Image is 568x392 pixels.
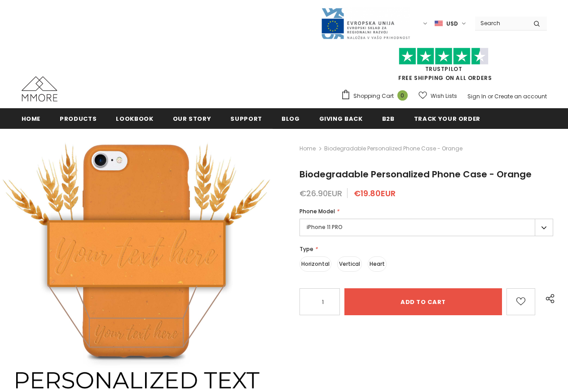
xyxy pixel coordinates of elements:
[116,108,153,128] a: Lookbook
[435,20,443,27] img: USD
[299,143,316,154] a: Home
[230,108,262,128] a: support
[321,7,410,40] img: Javni Razpis
[319,108,363,128] a: Giving back
[354,188,396,199] span: €19.80EUR
[319,115,363,123] span: Giving back
[22,76,57,101] img: MMORE Cases
[230,115,262,123] span: support
[399,48,489,65] img: Trust Pilot Stars
[344,288,502,315] input: Add to cart
[494,92,547,100] a: Create an account
[299,219,553,236] label: iPhone 11 PRO
[475,17,527,30] input: Search Site
[299,245,313,253] span: Type
[341,89,412,103] a: Shopping Cart 0
[60,108,97,128] a: Products
[22,115,41,123] span: Home
[341,52,547,82] span: FREE SHIPPING ON ALL ORDERS
[382,115,395,123] span: B2B
[414,108,480,128] a: Track your order
[431,92,457,101] span: Wish Lists
[488,92,493,100] span: or
[299,188,342,199] span: €26.90EUR
[418,88,457,104] a: Wish Lists
[321,19,410,27] a: Javni Razpis
[337,256,362,272] label: Vertical
[173,108,211,128] a: Our Story
[299,168,532,181] span: Biodegradable Personalized Phone Case - Orange
[382,108,395,128] a: B2B
[299,207,335,215] span: Phone Model
[299,256,331,272] label: Horizontal
[60,115,97,123] span: Products
[282,115,300,123] span: Blog
[22,108,41,128] a: Home
[173,115,211,123] span: Our Story
[425,65,462,73] a: Trustpilot
[397,90,408,101] span: 0
[446,19,458,28] span: USD
[324,143,462,154] span: Biodegradable Personalized Phone Case - Orange
[116,115,153,123] span: Lookbook
[282,108,300,128] a: Blog
[353,92,394,101] span: Shopping Cart
[414,115,480,123] span: Track your order
[368,256,387,272] label: Heart
[467,92,486,100] a: Sign In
